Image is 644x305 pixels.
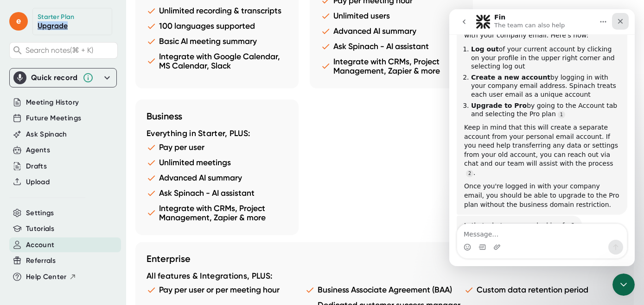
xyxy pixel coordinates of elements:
[612,274,635,296] iframe: Intercom live chat
[26,46,93,55] span: Search notes (⌘ + K)
[147,271,623,281] div: All features & Integrations, PLUS:
[147,188,287,198] li: Ask Spinach - AI assistant
[321,11,462,21] li: Unlimited users
[38,21,68,30] a: Upgrade
[29,234,37,242] button: Gif picker
[15,114,171,168] div: Keep in mind that this will create a separate account from your personal email account. If you ne...
[22,93,77,100] b: Upgrade to Pro
[38,13,75,21] div: Starter Plan
[7,206,133,227] div: Is that what you were looking for?
[22,64,171,90] li: by logging in with your company email address. Spinach treats each user email as a unique account
[22,92,171,109] li: by going to the Account tab and selecting the Pro plan
[26,97,79,108] button: Meeting History
[44,234,51,242] button: Upload attachment
[147,6,287,16] li: Unlimited recording & transcripts
[321,26,462,36] li: Advanced AI summary
[26,255,56,266] button: Referrals
[22,64,101,72] b: Create a new account
[31,73,78,82] div: Quick record
[15,212,125,221] div: Is that what you were looking for?
[9,12,28,31] span: e
[26,208,54,218] button: Settings
[7,206,178,247] div: Fin says…
[26,145,50,156] button: Agents
[305,285,464,295] li: Business Associate Agreement (BAA)
[108,102,116,109] a: Source reference 13353905:
[147,52,287,70] li: Integrate with Google Calendar, MS Calendar, Slack
[26,224,54,234] button: Tutorials
[147,253,623,264] h3: Enterprise
[147,285,305,295] li: Pay per user or per meeting hour
[321,57,462,75] li: Integrate with CRMs, Project Management, Zapier & more
[464,285,623,295] li: Custom data retention period
[22,36,171,62] li: of your current account by clicking on your profile in the upper right corner and selecting log out
[26,177,50,187] button: Upload
[8,215,178,230] textarea: Message…
[147,129,287,139] div: Everything in Starter, PLUS:
[26,272,77,282] button: Help Center
[147,37,287,46] li: Basic AI meeting summary
[147,111,287,122] h3: Business
[17,161,24,168] a: Source reference 13353776:
[449,9,635,266] iframe: To enrich screen reader interactions, please activate Accessibility in Grammarly extension settings
[26,113,81,124] button: Future Meetings
[147,204,287,222] li: Integrate with CRMs, Project Management, Zapier & more
[147,21,287,31] li: 100 languages supported
[159,230,174,245] button: Send a message…
[26,272,67,282] span: Help Center
[22,36,50,44] b: Log out
[26,240,54,250] button: Account
[147,143,287,152] li: Pay per user
[147,158,287,168] li: Unlimited meetings
[13,68,113,87] div: Quick record
[26,129,67,140] button: Ask Spinach
[14,234,22,242] button: Emoji picker
[147,173,287,183] li: Advanced AI summary
[321,42,462,51] li: Ask Spinach - AI assistant
[15,173,171,200] div: Once you're logged in with your company email, you should be able to upgrade to the Pro plan with...
[26,161,47,172] button: Drafts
